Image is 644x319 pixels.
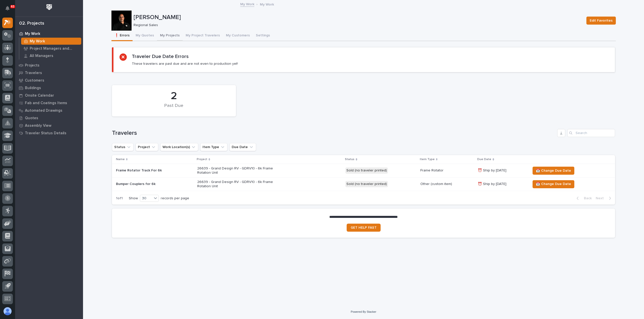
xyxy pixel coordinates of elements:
button: 📆 Change Due Date [533,180,574,188]
p: Item Type [420,157,435,162]
h2: Traveler Due Date Errors [132,53,189,59]
button: Settings [253,31,273,41]
p: 26639 - Grand Design RV - GDRV10 - 6k Frame Rotation Unit [197,180,285,188]
div: 2 [120,90,227,102]
span: Edit Favorites [590,18,613,24]
a: Buildings [15,84,83,92]
span: GET HELP FAST [351,226,377,229]
tr: Bumper Couplers for 6k26639 - Grand Design RV - GDRV10 - 6k Frame Rotation UnitSold (no traveler ... [112,177,615,191]
p: 1 of 1 [112,192,127,205]
p: [PERSON_NAME] [134,14,582,21]
p: Show [129,196,138,201]
button: Notifications [2,3,13,14]
button: Status [112,143,134,151]
a: GET HELP FAST [347,224,381,232]
p: Bumper Couplers for 6k [116,182,193,186]
a: Project Managers and Engineers [19,45,83,52]
span: Next [596,196,607,201]
button: Back [573,196,594,201]
p: 63 [11,5,14,8]
p: Automated Drawings [25,108,62,113]
p: Status [345,157,354,162]
a: Traveler Status Details [15,129,83,137]
a: Projects [15,61,83,69]
div: Past Due [120,103,227,114]
p: Other (custom item) [420,182,474,186]
p: Project [197,157,207,162]
p: All Managers [30,54,53,58]
button: My Customers [223,31,253,41]
button: My Project Travelers [183,31,223,41]
a: All Managers [19,52,83,59]
button: ❗ Errors [111,31,133,41]
div: 30 [140,196,152,201]
p: These travelers are past due and are not even to production yet! [132,61,238,66]
input: Search [567,129,615,137]
p: Due Date [477,157,491,162]
p: My Work [260,1,274,7]
button: Next [594,196,615,201]
a: My Work [19,38,83,45]
p: Name [116,157,125,162]
p: Traveler Status Details [25,131,66,136]
button: users-avatar [2,306,13,316]
p: Fab and Coatings Items [25,101,67,105]
a: Onsite Calendar [15,92,83,99]
a: Fab and Coatings Items [15,99,83,107]
div: Notifications63 [6,6,13,14]
img: Workspace Logo [45,3,54,12]
a: Quotes [15,114,83,122]
h1: Travelers [112,130,555,137]
button: 📆 Change Due Date [533,167,574,175]
a: My Work [15,30,83,37]
p: ⏰ Ship by [DATE] [478,168,526,173]
span: 📆 Change Due Date [536,181,571,187]
p: 26639 - Grand Design RV - GDRV10 - 6k Frame Rotation Unit [197,166,285,175]
p: Customers [25,78,44,83]
p: Quotes [25,116,38,120]
a: Assembly View [15,122,83,129]
tr: Frame Rotator Track For 6k26639 - Grand Design RV - GDRV10 - 6k Frame Rotation UnitSold (no trave... [112,164,615,177]
p: Projects [25,63,39,68]
a: Automated Drawings [15,107,83,114]
div: 02. Projects [19,21,44,26]
p: Frame Rotator [420,168,474,173]
button: My Quotes [133,31,157,41]
button: Project [136,143,158,151]
p: records per page [161,196,189,201]
a: Travelers [15,69,83,77]
a: Powered By Stacker [351,310,376,313]
p: Travelers [25,71,42,75]
p: Project Managers and Engineers [30,46,79,51]
a: My Work [240,1,254,7]
p: Onsite Calendar [25,93,54,98]
span: Back [581,196,592,201]
p: My Work [25,32,40,36]
div: Sold (no traveler printed) [345,181,388,187]
p: Regional Sales [134,23,580,27]
button: Work Location(s) [160,143,198,151]
div: Sold (no traveler printed) [345,167,388,174]
p: My Work [30,39,45,44]
button: Due Date [229,143,256,151]
p: Buildings [25,86,41,90]
p: ⏰ Ship by [DATE] [478,182,526,186]
button: Item Type [200,143,227,151]
button: My Projects [157,31,183,41]
button: Edit Favorites [586,17,616,25]
p: Frame Rotator Track For 6k [116,168,193,173]
a: Customers [15,77,83,84]
p: Assembly View [25,123,51,128]
span: 📆 Change Due Date [536,168,571,174]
